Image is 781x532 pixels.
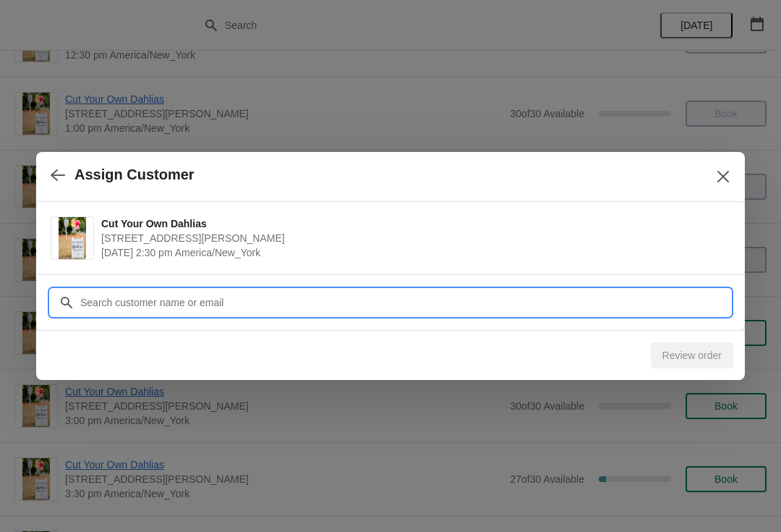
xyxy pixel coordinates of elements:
[101,216,723,231] span: Cut Your Own Dahlias
[101,231,723,245] span: [STREET_ADDRESS][PERSON_NAME]
[101,245,723,260] span: [DATE] 2:30 pm America/New_York
[80,290,730,316] input: Search customer name or email
[74,166,195,183] h2: Assign Customer
[59,217,87,259] img: Cut Your Own Dahlias | 4 Jacobs Lane, Norwell, MA, USA | October 9 | 2:30 pm America/New_York
[710,164,736,190] button: Close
